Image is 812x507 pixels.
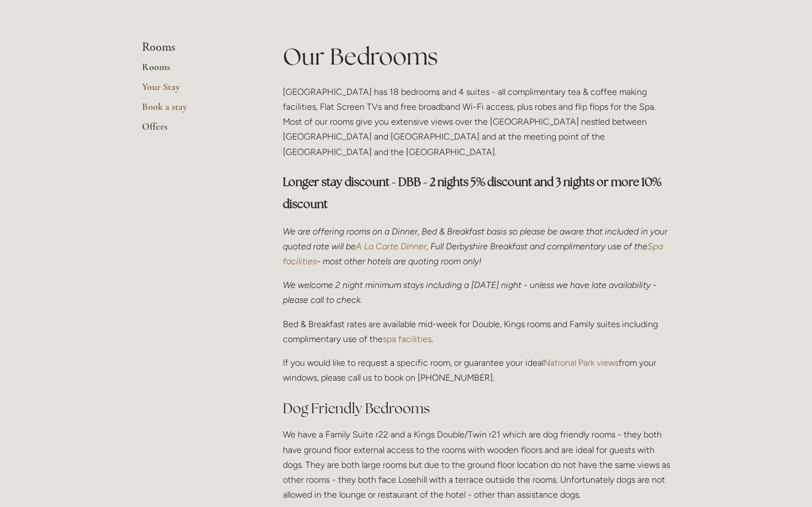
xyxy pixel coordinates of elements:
a: Your Stay [142,81,247,100]
h2: Dog Friendly Bedrooms [283,399,670,418]
em: We are offering rooms on a Dinner, Bed & Breakfast basis so please be aware that included in your... [283,226,669,252]
a: A La Carte Dinner [356,241,426,252]
em: , Full Derbyshire Breakfast and complimentary use of the [426,241,647,252]
p: Bed & Breakfast rates are available mid-week for Double, Kings rooms and Family suites including ... [283,317,670,346]
a: Rooms [142,61,247,81]
a: National Park views [544,357,619,368]
a: spa facilities [383,334,431,344]
em: We welcome 2 night minimum stays including a [DATE] night - unless we have late availability - pl... [283,280,659,305]
a: Offers [142,120,247,140]
em: - most other hotels are quoting room only! [317,256,482,266]
h1: Our Bedrooms [283,40,670,73]
p: We have a Family Suite r22 and a Kings Double/Twin r21 which are dog friendly rooms - they both h... [283,427,670,502]
li: Rooms [142,40,247,55]
a: Book a stay [142,100,247,120]
p: If you would like to request a specific room, or guarantee your ideal from your windows, please c... [283,355,670,385]
p: [GEOGRAPHIC_DATA] has 18 bedrooms and 4 suites - all complimentary tea & coffee making facilities... [283,84,670,159]
strong: Longer stay discount - DBB - 2 nights 5% discount and 3 nights or more 10% discount [283,174,663,211]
